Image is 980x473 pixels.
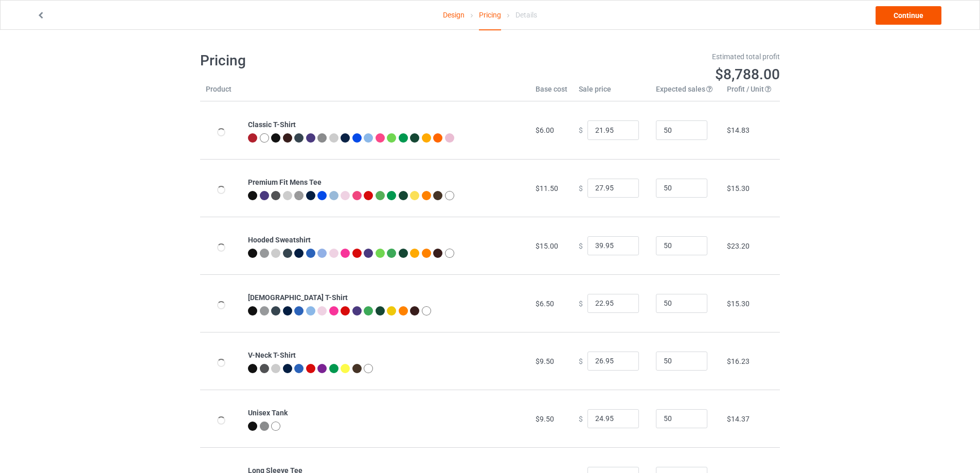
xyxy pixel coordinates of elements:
th: Expected sales [650,84,721,101]
span: $23.20 [727,242,750,250]
span: $ [579,126,583,134]
div: Estimated total profit [497,51,780,62]
span: $11.50 [536,184,558,192]
img: heather_texture.png [317,133,327,143]
span: $ [579,357,583,365]
span: $ [579,299,583,307]
b: Premium Fit Mens Tee [248,178,322,186]
span: $14.83 [727,126,750,134]
b: V-Neck T-Shirt [248,351,296,359]
span: $16.23 [727,357,750,365]
span: $15.30 [727,300,750,308]
h1: Pricing [200,51,483,70]
img: heather_texture.png [260,422,269,431]
span: $ [579,414,583,423]
b: Classic T-Shirt [248,120,296,129]
th: Sale price [573,84,650,101]
div: Details [515,1,537,29]
b: Hooded Sweatshirt [248,236,311,244]
span: $14.37 [727,415,750,423]
span: $15.00 [536,242,558,250]
span: $ [579,241,583,250]
span: $6.00 [536,126,554,134]
span: $6.50 [536,300,554,308]
b: Unisex Tank [248,409,288,417]
th: Product [200,84,242,101]
img: heather_texture.png [294,191,304,200]
a: Design [443,1,465,29]
span: $9.50 [536,415,554,423]
span: $9.50 [536,357,554,365]
a: Continue [876,6,941,25]
span: $ [579,184,583,192]
div: Pricing [479,1,501,30]
th: Base cost [530,84,573,101]
span: $15.30 [727,184,750,192]
span: $8,788.00 [715,66,780,83]
th: Profit / Unit [721,84,780,101]
b: [DEMOGRAPHIC_DATA] T-Shirt [248,293,348,302]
